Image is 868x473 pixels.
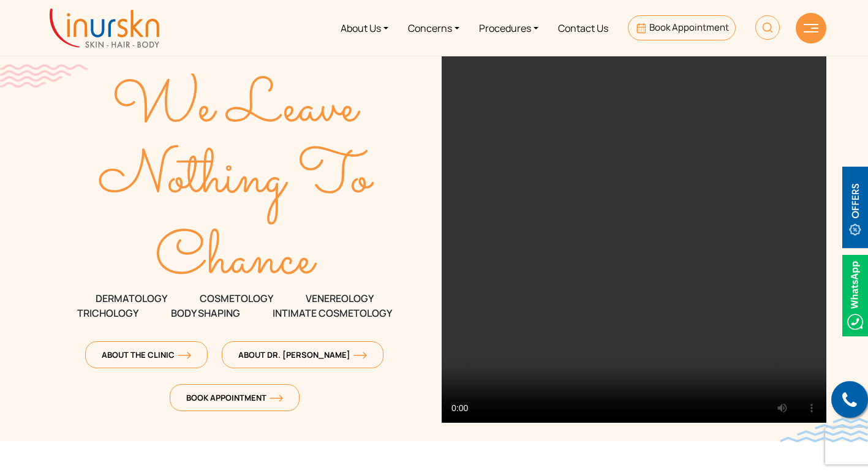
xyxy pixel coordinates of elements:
[155,215,317,306] text: Chance
[842,255,868,336] img: Whatsappicon
[804,24,818,32] img: hamLine.svg
[842,167,868,248] img: offerBt
[628,15,735,40] a: Book Appointment
[353,352,367,359] img: orange-arrow
[842,288,868,301] a: Whatsappicon
[96,291,167,306] span: DERMATOLOGY
[186,392,283,403] span: Book Appointment
[238,349,367,360] span: About Dr. [PERSON_NAME]
[98,134,374,224] text: Nothing To
[548,5,618,51] a: Contact Us
[178,352,191,359] img: orange-arrow
[171,306,240,320] span: Body Shaping
[170,384,300,411] a: Book Appointmentorange-arrow
[112,63,361,154] text: We Leave
[77,306,138,320] span: TRICHOLOGY
[306,291,374,306] span: VENEREOLOGY
[469,5,548,51] a: Procedures
[200,291,273,306] span: COSMETOLOGY
[222,341,383,368] a: About Dr. [PERSON_NAME]orange-arrow
[780,418,868,442] img: bluewave
[270,395,283,402] img: orange-arrow
[331,5,398,51] a: About Us
[85,341,208,368] a: About The Clinicorange-arrow
[649,21,729,34] span: Book Appointment
[398,5,469,51] a: Concerns
[50,9,159,48] img: inurskn-logo
[102,349,191,360] span: About The Clinic
[273,306,392,320] span: Intimate Cosmetology
[755,15,780,40] img: HeaderSearch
